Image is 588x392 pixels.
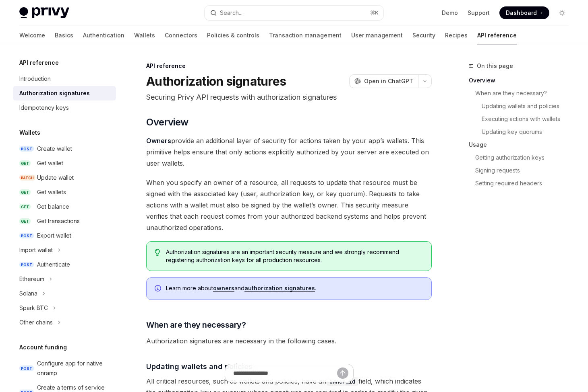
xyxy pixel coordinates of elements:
[37,260,70,269] div: Authenticate
[13,228,116,243] a: POSTExport wallet
[146,92,432,103] p: Securing Privy API requests with authorization signatures
[19,233,34,239] span: POST
[19,303,48,313] div: Spark BTC
[477,61,513,71] span: On this page
[155,285,163,293] svg: Info
[337,367,348,379] button: Send message
[13,86,116,101] a: Authorization signatures
[19,88,90,98] div: Authorization signatures
[146,319,246,330] span: When are they necessary?
[19,318,53,327] div: Other chains
[19,343,67,352] h5: Account funding
[146,335,432,347] span: Authorization signatures are necessary in the following cases.
[506,9,537,17] span: Dashboard
[556,6,569,19] button: Toggle dark mode
[37,173,74,183] div: Update wallet
[37,231,71,240] div: Export wallet
[19,26,45,45] a: Welcome
[469,177,575,190] a: Setting required headers
[477,26,517,45] a: API reference
[19,204,31,210] span: GET
[351,26,403,45] a: User management
[205,6,383,20] button: Search...⌘K
[37,359,111,378] div: Configure app for native onramp
[370,10,379,16] span: ⌘ K
[19,74,51,84] div: Introduction
[213,285,234,292] a: owners
[19,189,31,195] span: GET
[442,9,458,17] a: Demo
[19,58,59,68] h5: API reference
[412,26,435,45] a: Security
[146,62,432,70] div: API reference
[55,26,73,45] a: Basics
[19,289,37,298] div: Solana
[19,160,31,166] span: GET
[146,135,432,169] span: provide an additional layer of security for actions taken by your app’s wallets. This primitive h...
[37,158,63,168] div: Get wallet
[146,177,432,233] span: When you specify an owner of a resource, all requests to update that resource must be signed with...
[19,245,53,255] div: Import wallet
[166,248,423,264] span: Authorization signatures are an important security measure and we strongly recommend registering ...
[37,202,69,211] div: Get balance
[19,146,34,152] span: POST
[13,101,116,115] a: Idempotency keys
[13,170,116,185] a: PATCHUpdate wallet
[13,356,116,380] a: POSTConfigure app for native onramp
[19,262,34,268] span: POST
[146,137,171,145] a: Owners
[134,26,155,45] a: Wallets
[445,26,468,45] a: Recipes
[469,164,575,177] a: Signing requests
[13,243,116,257] button: Import wallet
[469,100,575,113] a: Updating wallets and policies
[13,214,116,228] a: GETGet transactions
[207,26,259,45] a: Policies & controls
[469,125,575,138] a: Updating key quorums
[364,77,413,85] span: Open in ChatGPT
[469,151,575,164] a: Getting authorization keys
[349,74,418,88] button: Open in ChatGPT
[19,365,34,371] span: POST
[146,361,253,372] span: Updating wallets and policies
[13,286,116,301] button: Solana
[19,175,35,181] span: PATCH
[269,26,342,45] a: Transaction management
[165,26,197,45] a: Connectors
[13,199,116,214] a: GETGet balance
[19,274,44,284] div: Ethereum
[37,216,80,226] div: Get transactions
[13,142,116,156] a: POSTCreate wallet
[13,72,116,86] a: Introduction
[233,364,337,382] input: Ask a question...
[13,156,116,170] a: GETGet wallet
[469,113,575,125] a: Executing actions with wallets
[19,218,31,224] span: GET
[13,257,116,272] a: POSTAuthenticate
[146,74,286,88] h1: Authorization signatures
[468,9,490,17] a: Support
[13,301,116,315] button: Spark BTC
[469,87,575,100] a: When are they necessary?
[19,7,69,18] img: light logo
[155,249,160,256] svg: Tip
[220,8,242,18] div: Search...
[244,285,315,292] a: authorization signatures
[19,128,40,138] h5: Wallets
[37,144,72,154] div: Create wallet
[469,138,575,151] a: Usage
[469,74,575,87] a: Overview
[146,116,188,129] span: Overview
[13,272,116,286] button: Ethereum
[19,103,69,113] div: Idempotency keys
[83,26,124,45] a: Authentication
[166,284,423,292] span: Learn more about and .
[499,6,549,19] a: Dashboard
[13,185,116,199] a: GETGet wallets
[37,187,66,197] div: Get wallets
[13,315,116,330] button: Other chains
